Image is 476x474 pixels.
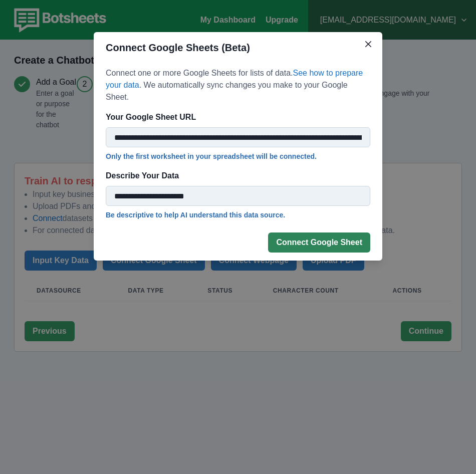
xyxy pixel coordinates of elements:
[268,232,370,253] button: Connect Google Sheet
[94,32,382,63] header: Connect Google Sheets (Beta)
[106,210,370,220] p: Be descriptive to help AI understand this data source.
[106,170,364,182] p: Describe Your Data
[106,111,364,123] p: Your Google Sheet URL
[106,67,370,103] p: Connect one or more Google Sheets for lists of data. . We automatically sync changes you make to ...
[360,36,376,52] button: Close
[106,151,370,162] p: Only the first worksheet in your spreadsheet will be connected.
